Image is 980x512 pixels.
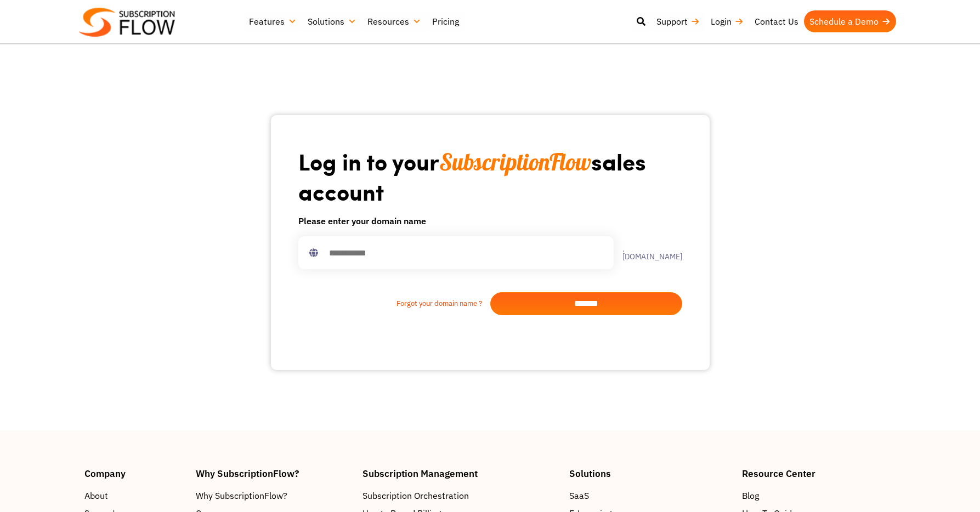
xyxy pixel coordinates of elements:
span: About [84,489,108,502]
h4: Why SubscriptionFlow? [196,469,352,478]
a: Pricing [427,10,464,32]
h4: Subscription Management [362,469,559,478]
label: .[DOMAIN_NAME] [614,245,682,260]
a: SaaS [569,489,731,502]
a: About [84,489,185,502]
a: Forgot your domain name ? [298,298,490,309]
a: Solutions [302,10,362,32]
h4: Solutions [569,469,731,478]
h6: Please enter your domain name [298,214,682,227]
a: Blog [742,489,896,502]
a: Contact Us [749,10,804,32]
h1: Log in to your sales account [298,147,682,206]
span: Why SubscriptionFlow? [196,489,287,502]
span: Blog [742,489,759,502]
a: Resources [362,10,427,32]
a: Why SubscriptionFlow? [196,489,352,502]
span: SubscriptionFlow [439,147,591,177]
a: Login [705,10,749,32]
span: Subscription Orchestration [362,489,469,502]
a: Subscription Orchestration [362,489,559,502]
img: Subscriptionflow [79,8,175,37]
a: Support [651,10,705,32]
span: SaaS [569,489,589,502]
a: Features [243,10,302,32]
h4: Company [84,469,185,478]
h4: Resource Center [742,469,896,478]
a: Schedule a Demo [804,10,896,32]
